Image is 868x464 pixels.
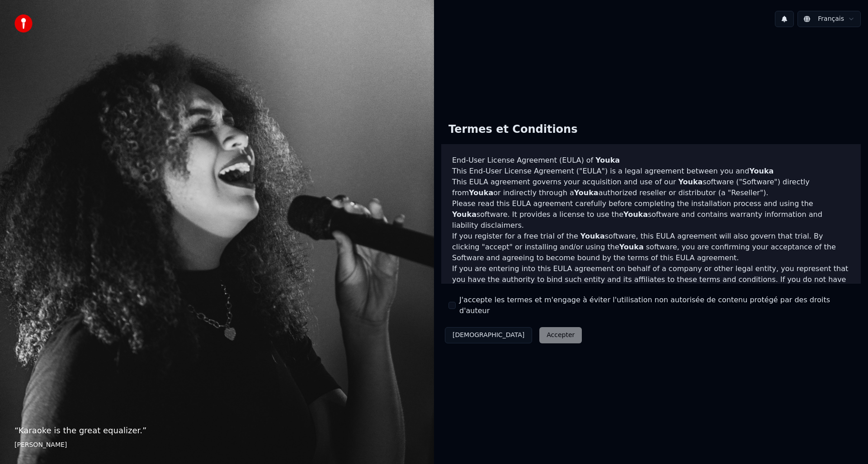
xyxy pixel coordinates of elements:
[14,424,420,437] p: “ Karaoke is the great equalizer. ”
[452,198,850,231] p: Please read this EULA agreement carefully before completing the installation process and using th...
[14,14,33,33] img: youka
[574,188,599,197] span: Youka
[452,177,850,198] p: This EULA agreement governs your acquisition and use of our software ("Software") directly from o...
[441,115,585,144] div: Termes et Conditions
[459,295,854,316] label: J'accepte les termes et m'engage à éviter l'utilisation non autorisée de contenu protégé par des ...
[14,441,420,450] footer: [PERSON_NAME]
[678,178,703,186] span: Youka
[623,210,648,219] span: Youka
[445,327,532,343] button: [DEMOGRAPHIC_DATA]
[452,210,476,219] span: Youka
[580,232,605,240] span: Youka
[595,156,620,164] span: Youka
[452,155,850,166] h3: End-User License Agreement (EULA) of
[452,263,850,307] p: If you are entering into this EULA agreement on behalf of a company or other legal entity, you re...
[452,166,850,177] p: This End-User License Agreement ("EULA") is a legal agreement between you and
[469,188,493,197] span: Youka
[619,243,644,251] span: Youka
[452,231,850,263] p: If you register for a free trial of the software, this EULA agreement will also govern that trial...
[749,167,774,175] span: Youka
